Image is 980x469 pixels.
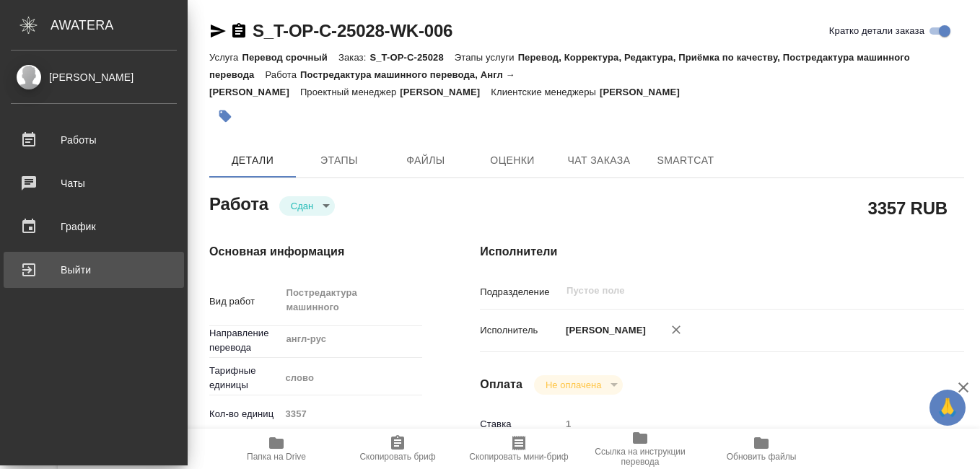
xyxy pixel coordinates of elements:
span: Кратко детали заказа [829,24,924,38]
span: Файлы [391,152,460,170]
input: Пустое поле [561,413,924,434]
button: Скопировать мини-бриф [458,429,579,469]
p: Ставка [480,417,561,431]
button: 🙏 [929,390,966,426]
input: Пустое поле [280,403,422,424]
button: Ссылка на инструкции перевода [579,429,701,469]
a: Выйти [4,252,184,288]
span: Чат заказа [564,152,634,170]
p: Клиентские менеджеры [491,87,600,97]
a: Чаты [4,165,184,201]
div: График [11,216,177,237]
p: Перевод, Корректура, Редактура, Приёмка по качеству, Постредактура машинного перевода [209,52,910,80]
p: [PERSON_NAME] [400,87,491,97]
p: [PERSON_NAME] [561,323,646,338]
button: Папка на Drive [216,429,337,469]
span: Этапы [305,152,374,170]
p: Проектный менеджер [300,87,400,97]
p: Тарифные единицы [209,364,280,393]
h2: Работа [209,190,268,216]
div: AWATERA [51,11,188,40]
p: [PERSON_NAME] [600,87,691,97]
div: Сдан [279,196,335,216]
p: Этапы услуги [455,52,518,63]
a: Работы [4,122,184,158]
button: Не оплачена [541,379,605,391]
span: Ссылка на инструкции перевода [588,447,692,467]
div: слово [280,366,422,390]
a: График [4,209,184,245]
p: Постредактура машинного перевода, Англ → [PERSON_NAME] [209,69,515,97]
p: Кол-во единиц [209,407,280,421]
p: S_T-OP-C-25028 [369,52,454,63]
input: Пустое поле [565,282,890,299]
span: SmartCat [651,152,720,170]
button: Сдан [286,200,318,212]
span: Скопировать бриф [359,452,435,462]
h4: Основная информация [209,243,422,260]
p: Направление перевода [209,326,280,355]
a: S_T-OP-C-25028-WK-006 [253,21,452,40]
span: Обновить файлы [727,452,797,462]
span: Оценки [478,152,547,170]
h4: Оплата [480,376,522,393]
div: Чаты [11,172,177,194]
p: Услуга [209,52,242,63]
span: 🙏 [935,393,960,423]
span: Детали [218,152,287,170]
div: Сдан [534,375,623,395]
button: Скопировать бриф [337,429,458,469]
span: Папка на Drive [247,452,306,462]
h4: Исполнители [480,243,964,260]
div: Выйти [11,259,177,281]
p: Заказ: [338,52,369,63]
p: Перевод срочный [242,52,338,63]
span: Скопировать мини-бриф [469,452,568,462]
button: Обновить файлы [701,429,822,469]
p: Вид работ [209,294,280,309]
button: Удалить исполнителя [660,314,692,346]
p: Подразделение [480,285,561,299]
p: Исполнитель [480,323,561,338]
div: Работы [11,129,177,151]
button: Скопировать ссылку для ЯМессенджера [209,22,227,40]
div: [PERSON_NAME] [11,69,177,85]
p: Работа [265,69,300,80]
button: Скопировать ссылку [230,22,248,40]
h2: 3357 RUB [868,196,948,220]
button: Добавить тэг [209,100,241,132]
